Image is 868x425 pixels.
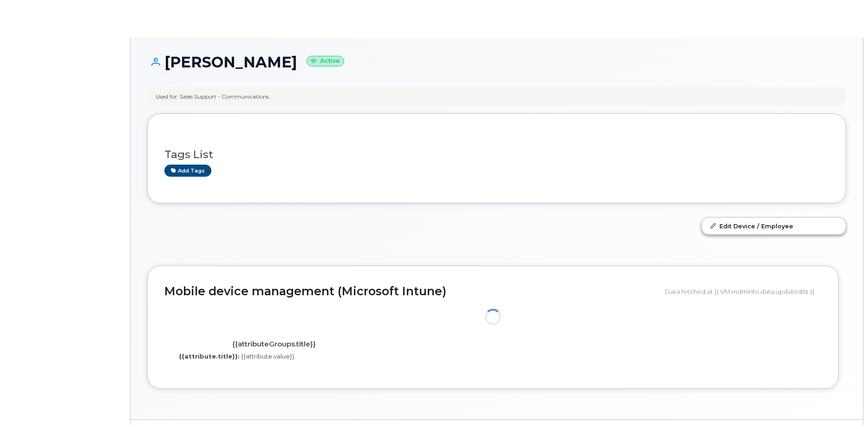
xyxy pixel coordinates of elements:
[156,93,269,100] div: Used for: Sales Support - Communications
[665,283,822,300] div: Data fetched at {{ VM.mdmInfo.data.updatedAt }}
[179,352,240,361] label: {{attribute.title}}:
[307,56,344,66] small: Active
[702,218,846,234] a: Edit Device / Employee
[171,340,377,348] h4: {{attributeGroups.title}}
[164,285,658,298] h2: Mobile device management (Microsoft Intune)
[164,165,211,176] a: Add tags
[241,352,294,360] span: {{attribute.value}}
[164,149,829,160] h3: Tags List
[147,54,846,70] h1: [PERSON_NAME]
